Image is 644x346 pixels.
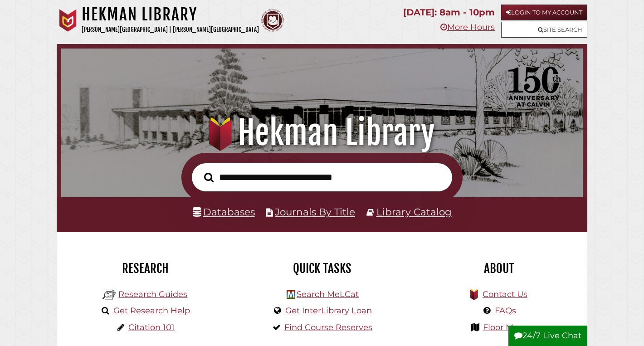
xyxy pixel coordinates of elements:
[297,289,359,299] a: Search MeLCat
[240,261,404,276] h2: Quick Tasks
[261,9,284,32] img: Calvin Theological Seminary
[82,5,259,24] h1: Hekman Library
[501,5,587,20] a: Login to My Account
[118,289,187,299] a: Research Guides
[501,22,587,38] a: Site Search
[113,306,190,316] a: Get Research Help
[63,261,227,276] h2: Research
[440,22,495,32] a: More Hours
[483,322,528,332] a: Floor Maps
[193,206,255,218] a: Databases
[287,290,295,299] img: Hekman Library Logo
[200,170,218,185] button: Search
[284,322,372,332] a: Find Course Reserves
[71,113,573,153] h1: Hekman Library
[495,306,516,316] a: FAQs
[376,206,452,218] a: Library Catalog
[483,289,527,299] a: Contact Us
[204,172,214,183] i: Search
[403,5,495,20] p: [DATE]: 8am - 10pm
[82,24,259,35] p: [PERSON_NAME][GEOGRAPHIC_DATA] | [PERSON_NAME][GEOGRAPHIC_DATA]
[275,206,355,218] a: Journals By Title
[57,9,79,32] img: Calvin University
[102,288,116,302] img: Hekman Library Logo
[417,261,581,276] h2: About
[128,322,175,332] a: Citation 101
[285,306,372,316] a: Get InterLibrary Loan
